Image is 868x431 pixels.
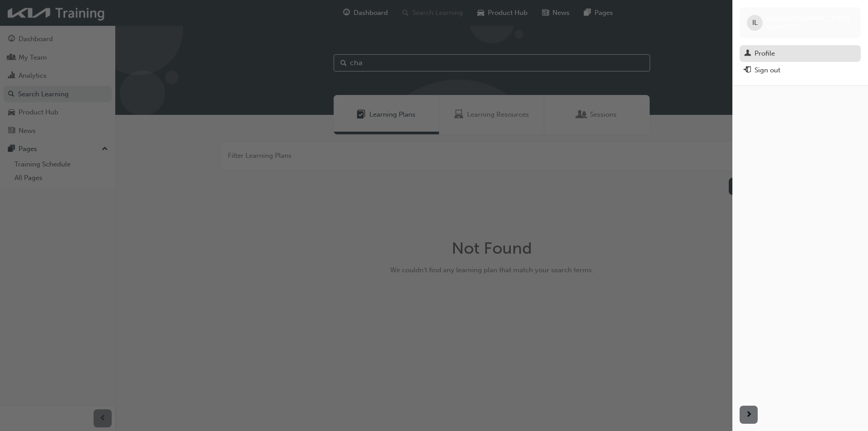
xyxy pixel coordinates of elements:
div: Sign out [755,65,780,76]
span: kau84576c7 [766,23,800,31]
span: next-icon [745,409,752,421]
div: Profile [755,48,775,59]
span: man-icon [744,50,751,58]
span: IL [752,18,758,28]
span: Italo [GEOGRAPHIC_DATA] [766,14,850,23]
a: Profile [740,45,861,62]
span: exit-icon [744,66,751,75]
button: Sign out [740,62,861,79]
